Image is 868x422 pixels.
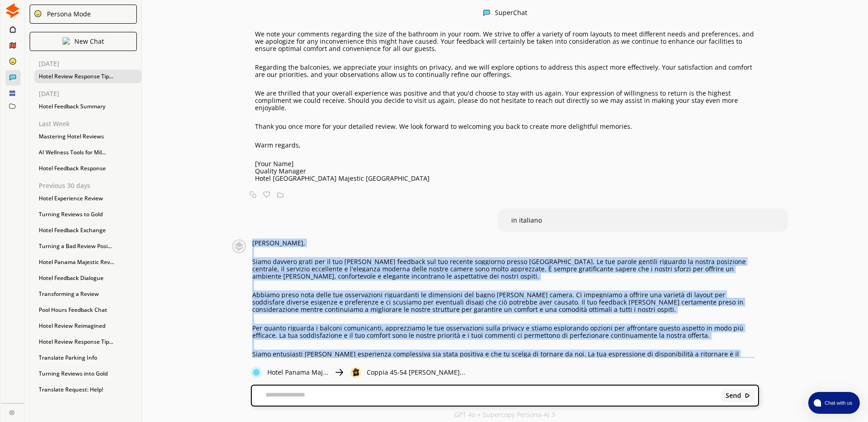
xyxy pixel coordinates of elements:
[34,271,141,285] div: Hotel Feedback Dialogue
[1,403,24,419] a: Close
[34,287,141,301] div: Transforming a Review
[39,60,141,67] p: [DATE]
[454,411,555,418] p: GPT 4o + Supercopy Persona-AI 3
[34,146,141,159] div: AI Wellness Tools for Mil...
[34,303,141,317] div: Pool Hours Feedback Chat
[255,160,759,168] p: [Your Name]
[255,175,759,182] p: Hotel [GEOGRAPHIC_DATA] Majestic [GEOGRAPHIC_DATA]
[495,9,527,18] div: SuperChat
[255,168,759,175] p: Quality Manager
[39,182,141,189] p: Previous 30 days
[334,367,345,378] img: Close
[34,224,141,237] div: Hotel Feedback Exchange
[255,31,759,52] p: We note your comments regarding the size of the bathroom in your room. We strive to offer a varie...
[34,162,141,175] div: Hotel Feedback Response
[34,130,141,143] div: Mastering Hotel Reviews
[39,120,141,127] p: Last Week
[483,9,490,16] img: Close
[821,399,854,407] span: Chat with us
[252,351,759,372] p: Siamo entusiasti [PERSON_NAME] esperienza complessiva sia stata positiva e che tu scelga di torna...
[744,392,751,399] img: Close
[34,208,141,221] div: Turning Reviews to Gold
[34,255,141,269] div: Hotel Panama Majestic Rev...
[9,410,15,415] img: Close
[39,90,141,97] p: [DATE]
[34,383,141,397] div: Translate Request: Help!
[231,239,247,253] img: Close
[808,392,860,414] button: atlas-launcher
[34,192,141,205] div: Hotel Experience Review
[511,216,542,224] span: in italiano
[74,38,104,45] p: New Chat
[252,291,759,313] p: Abbiamo preso nota delle tue osservazioni riguardanti le dimensioni del bagno [PERSON_NAME] camer...
[34,10,42,18] img: Close
[34,351,141,365] div: Translate Parking Info
[263,191,270,198] img: Favorite
[255,90,759,112] p: We are thrilled that your overall experience was positive and that you'd choose to stay with us a...
[34,319,141,333] div: Hotel Review Reimagined
[252,325,759,339] p: Per quanto riguarda i balconi comunicanti, apprezziamo le tue osservazioni sulla privacy e stiamo...
[255,123,759,130] p: Thank you once more for your detailed review. We look forward to welcoming you back to create mor...
[251,367,262,378] img: Close
[252,239,759,247] p: [PERSON_NAME],
[367,369,465,376] p: Coppia 45-54 [PERSON_NAME]...
[252,258,759,280] p: Siamo davvero grati per il tuo [PERSON_NAME] feedback sul tuo recente soggiorno presso [GEOGRAPHI...
[277,191,284,198] img: Save
[726,392,741,399] b: Send
[267,369,328,376] p: Hotel Panama Maj...
[34,239,141,253] div: Turning a Bad Review Posi...
[255,142,759,149] p: Warm regards,
[34,70,141,83] div: Hotel Review Response Tip...
[5,3,20,18] img: Close
[44,10,91,18] div: Persona Mode
[255,64,759,78] p: Regarding the balconies, we appreciate your insights on privacy, and we will explore options to a...
[249,191,256,198] img: Copy
[62,37,70,45] img: Close
[34,100,141,113] div: Hotel Feedback Summary
[34,335,141,349] div: Hotel Review Response Tip...
[34,367,141,381] div: Turning Reviews into Gold
[350,367,361,378] img: Close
